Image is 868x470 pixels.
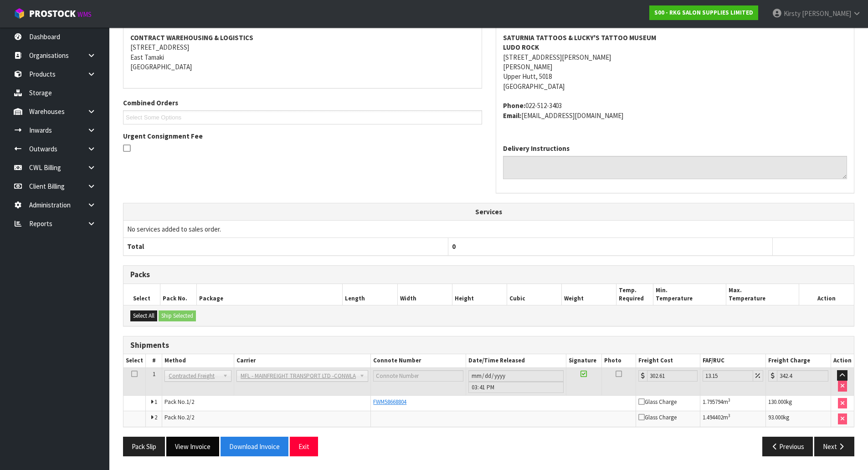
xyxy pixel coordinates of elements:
strong: CONTRACT WAREHOUSING & LOGISTICS [130,33,253,42]
span: 0 [452,242,456,251]
th: Width [397,284,452,305]
th: FAF/RUC [700,354,766,367]
strong: email [503,111,521,120]
label: Delivery Instructions [503,144,570,153]
th: Height [452,284,507,305]
span: 130.000 [768,398,786,406]
input: Connote Number [373,370,463,382]
th: Weight [562,284,616,305]
span: Glass Charge [638,398,677,406]
span: 1 [153,370,155,378]
th: Pack No. [160,284,196,305]
td: kg [766,411,831,427]
th: Package [196,284,343,305]
th: Max. Temperature [726,284,799,305]
span: Kirsty [784,9,801,18]
th: Date/Time Released [466,354,566,367]
th: Length [343,284,397,305]
th: Select [123,354,146,367]
span: 1/2 [186,398,194,406]
td: Pack No. [162,395,371,411]
button: Next [814,437,854,456]
span: 2/2 [186,413,194,421]
th: Services [123,203,854,221]
th: Temp. Required [616,284,653,305]
strong: LUDO ROCK [503,43,539,52]
span: [PERSON_NAME] [802,9,851,18]
sup: 3 [728,413,730,418]
th: Total [123,238,448,255]
th: Cubic [507,284,562,305]
input: Freight Cost [647,370,698,382]
td: Pack No. [162,411,371,427]
button: Download Invoice [221,437,288,456]
th: Photo [602,354,636,367]
th: # [146,354,162,367]
h3: Shipments [130,341,847,350]
th: Freight Cost [636,354,700,367]
th: Connote Number [371,354,466,367]
label: Combined Orders [123,98,178,108]
input: Freight Charge [777,370,828,382]
th: Carrier [234,354,371,367]
span: Contracted Freight [169,371,219,382]
button: Previous [762,437,813,456]
strong: SATURNIA TATTOOS & LUCKY'S TATTOO MUSEUM [503,33,656,42]
span: ProStock [29,8,76,20]
span: 1 [154,398,157,406]
th: Method [162,354,234,367]
th: Select [123,284,160,305]
td: m [700,411,766,427]
span: 2 [154,413,157,421]
span: 1.494402 [703,413,723,421]
a: FWM58668804 [373,398,406,406]
sup: 3 [728,397,730,403]
th: Action [831,354,854,367]
h3: Packs [130,270,847,279]
address: [STREET_ADDRESS][PERSON_NAME] [PERSON_NAME] Upper Hutt, 5018 [GEOGRAPHIC_DATA] [503,33,847,92]
a: S00 - RKG SALON SUPPLIES LIMITED [649,5,758,20]
span: 1.795794 [703,398,723,406]
span: 93.000 [768,413,783,421]
img: cube-alt.png [14,8,25,19]
button: Ship Selected [159,310,196,321]
address: 022-512-3403 [EMAIL_ADDRESS][DOMAIN_NAME] [503,101,847,120]
span: Glass Charge [638,413,677,421]
td: m [700,395,766,411]
td: No services added to sales order. [123,221,854,238]
address: [STREET_ADDRESS] East Tamaki [GEOGRAPHIC_DATA] [130,33,475,72]
label: Urgent Consignment Fee [123,131,203,141]
strong: phone [503,101,525,110]
strong: S00 - RKG SALON SUPPLIES LIMITED [654,9,753,16]
button: View Invoice [166,437,219,456]
span: MFL - MAINFREIGHT TRANSPORT LTD -CONWLA [241,371,356,382]
th: Freight Charge [766,354,831,367]
button: Exit [290,437,318,456]
th: Action [799,284,854,305]
button: Select All [130,310,157,321]
input: Freight Adjustment [703,370,753,382]
small: WMS [77,10,92,19]
button: Pack Slip [123,437,165,456]
span: Ship [123,0,854,463]
td: kg [766,395,831,411]
th: Min. Temperature [653,284,726,305]
th: Signature [566,354,602,367]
